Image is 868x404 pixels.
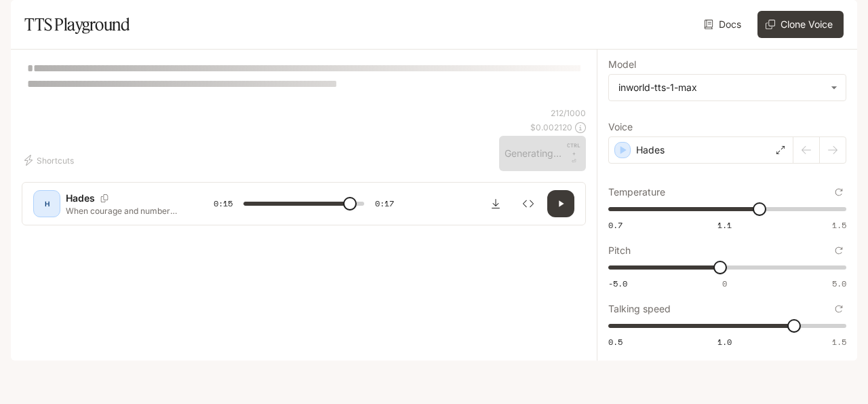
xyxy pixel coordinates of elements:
button: Copy Voice ID [95,194,114,202]
p: $ 0.002120 [530,122,572,133]
p: Hades [66,191,95,205]
div: inworld-tts-1-max [618,81,824,94]
p: 212 / 1000 [551,107,586,119]
span: 1.1 [717,219,732,231]
p: When courage and numbers failed, the [DEMOGRAPHIC_DATA]-king unsheathed his final weapon. The Imm... [66,205,181,217]
span: 0 [722,278,727,289]
span: -5.0 [608,278,627,289]
p: Temperature [608,187,665,197]
button: Inspect [515,190,542,217]
p: Model [608,60,636,69]
button: open drawer [10,7,35,31]
p: Pitch [608,246,631,255]
div: inworld-tts-1-max [609,75,846,100]
h1: TTS Playground [24,11,130,38]
button: Reset to default [831,301,846,316]
button: Shortcuts [22,149,79,171]
button: Download audio [482,190,509,217]
span: 5.0 [832,278,846,289]
span: 0:15 [214,197,233,210]
p: Talking speed [608,304,671,314]
p: Voice [608,122,633,132]
button: Clone Voice [757,11,844,38]
span: 0.7 [608,219,623,231]
span: 1.0 [717,336,732,348]
span: 0.5 [608,336,623,348]
button: Reset to default [831,243,846,258]
span: 1.5 [832,336,846,348]
div: H [36,193,58,215]
span: 1.5 [832,219,846,231]
span: 0:17 [375,197,394,210]
p: Hades [636,143,665,157]
button: Reset to default [831,185,846,200]
a: Docs [701,11,747,38]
